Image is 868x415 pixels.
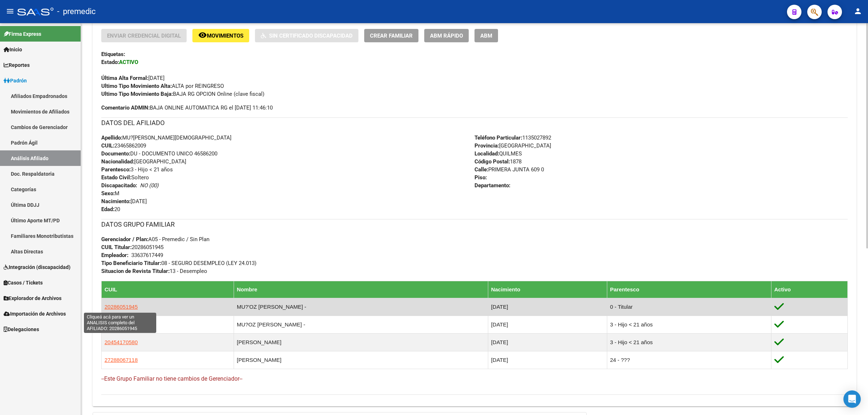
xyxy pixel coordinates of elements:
[475,158,510,165] strong: Código Postal:
[101,206,114,213] strong: Edad:
[475,158,522,165] span: 1878
[488,351,607,369] td: [DATE]
[475,142,551,149] span: [GEOGRAPHIC_DATA]
[101,158,186,165] span: [GEOGRAPHIC_DATA]
[101,166,131,173] strong: Parentesco:
[424,29,469,42] button: ABM Rápido
[101,190,115,197] strong: Sexo:
[105,321,138,328] span: 27496994316
[480,33,492,39] span: ABM
[101,375,848,383] h4: --Este Grupo Familiar no tiene cambios de Gerenciador--
[105,357,138,363] span: 27288067118
[101,268,207,274] span: 13 - Desempleo
[843,390,861,408] div: Open Intercom Messenger
[607,316,771,333] td: 3 - Hijo < 21 años
[475,142,499,149] strong: Provincia:
[119,59,138,65] strong: ACTIVO
[4,61,30,69] span: Reportes
[101,75,165,81] span: [DATE]
[101,118,848,128] h3: DATOS DEL AFILIADO
[234,298,488,316] td: MU?'OZ [PERSON_NAME] -
[4,325,39,333] span: Delegaciones
[430,33,463,39] span: ABM Rápido
[101,91,264,97] span: BAJA RG OPCION Online (clave fiscal)
[607,298,771,316] td: 0 - Titular
[101,142,146,149] span: 23465862009
[102,281,234,298] th: CUIL
[101,91,173,97] strong: Ultimo Tipo Movimiento Baja:
[101,174,149,181] span: Soltero
[234,281,488,298] th: Nombre
[607,351,771,369] td: 24 - ???
[488,298,607,316] td: [DATE]
[854,7,862,16] mat-icon: person
[131,251,163,259] div: 33637617449
[475,150,522,157] span: QUILMES
[198,31,207,39] mat-icon: remove_red_eye
[101,244,132,251] strong: CUIL Titular:
[101,166,173,173] span: 3 - Hijo < 21 años
[57,4,96,20] span: - premedic
[101,104,273,112] span: BAJA ONLINE AUTOMATICA RG el [DATE] 11:46:10
[101,236,209,243] span: A05 - Premedic / Sin Plan
[269,33,353,39] span: Sin Certificado Discapacidad
[101,182,137,189] strong: Discapacitado:
[4,279,43,287] span: Casos / Tickets
[101,134,231,141] span: MU?[PERSON_NAME][DEMOGRAPHIC_DATA]
[488,281,607,298] th: Nacimiento
[105,304,138,310] span: 20286051945
[101,268,170,274] strong: Situacion de Revista Titular:
[475,166,544,173] span: PRIMERA JUNTA 609 0
[475,134,522,141] strong: Teléfono Particular:
[234,316,488,333] td: MU?OZ [PERSON_NAME] -
[140,182,158,189] i: NO (00)
[101,252,128,258] strong: Empleador:
[4,263,71,271] span: Integración (discapacidad)
[101,198,131,205] strong: Nacimiento:
[101,190,119,197] span: M
[488,333,607,351] td: [DATE]
[105,339,138,345] span: 20454170580
[101,142,114,149] strong: CUIL:
[475,174,487,181] strong: Piso:
[234,333,488,351] td: [PERSON_NAME]
[101,104,150,111] strong: Comentario ADMIN:
[475,166,488,173] strong: Calle:
[101,29,187,42] button: Enviar Credencial Digital
[488,316,607,333] td: [DATE]
[6,7,14,16] mat-icon: menu
[234,351,488,369] td: [PERSON_NAME]
[207,33,243,39] span: Movimientos
[101,174,131,181] strong: Estado Civil:
[101,51,125,57] strong: Etiquetas:
[4,294,61,302] span: Explorador de Archivos
[607,281,771,298] th: Parentesco
[475,182,510,189] strong: Departamento:
[101,219,848,230] h3: DATOS GRUPO FAMILIAR
[101,75,148,81] strong: Última Alta Formal:
[101,134,122,141] strong: Apellido:
[101,236,148,243] strong: Gerenciador / Plan:
[475,134,551,141] span: 1135027892
[101,150,217,157] span: DU - DOCUMENTO UNICO 46586200
[101,83,224,89] span: ALTA por REINGRESO
[475,150,499,157] strong: Localidad:
[101,244,163,251] span: 20286051945
[771,281,847,298] th: Activo
[370,33,413,39] span: Crear Familiar
[4,46,22,54] span: Inicio
[255,29,358,42] button: Sin Certificado Discapacidad
[101,158,134,165] strong: Nacionalidad:
[364,29,418,42] button: Crear Familiar
[4,310,66,318] span: Importación de Archivos
[192,29,249,42] button: Movimientos
[4,30,41,38] span: Firma Express
[101,260,161,266] strong: Tipo Beneficiario Titular:
[607,333,771,351] td: 3 - Hijo < 21 años
[475,29,498,42] button: ABM
[101,206,120,213] span: 20
[101,59,119,65] strong: Estado:
[101,83,172,89] strong: Ultimo Tipo Movimiento Alta:
[101,260,256,266] span: 08 - SEGURO DESEMPLEO (LEY 24.013)
[107,33,181,39] span: Enviar Credencial Digital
